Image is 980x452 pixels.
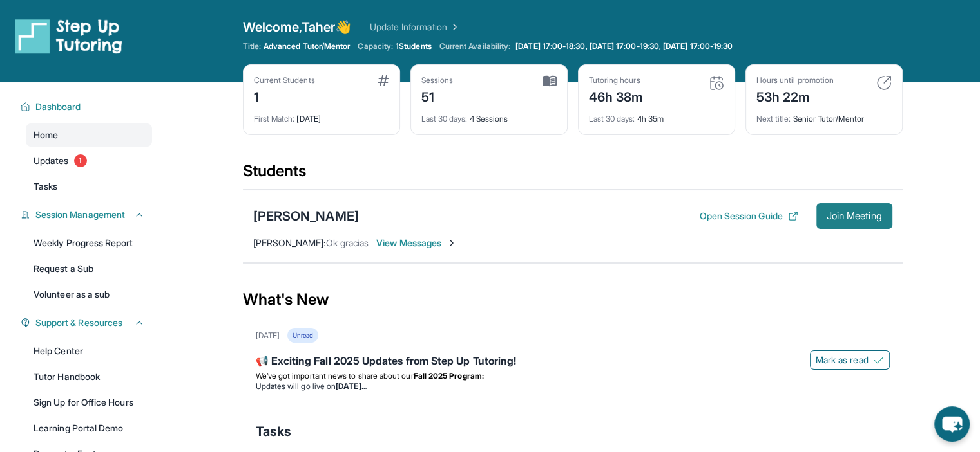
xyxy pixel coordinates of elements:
div: 📢 Exciting Fall 2025 Updates from Step Up Tutoring! [256,353,890,371]
span: First Match : [254,114,295,123]
img: Chevron-Right [447,238,457,248]
button: Mark as read [810,350,890,370]
span: Welcome, Taher 👋 [243,18,352,36]
div: Unread [287,328,318,343]
span: [DATE] 17:00-18:30, [DATE] 17:00-19:30, [DATE] 17:00-19:30 [515,41,733,51]
img: card [709,75,724,91]
div: [PERSON_NAME] [253,207,359,225]
div: [DATE] [256,330,280,341]
span: Capacity: [358,41,393,51]
a: Request a Sub [26,257,152,280]
div: [DATE] [254,106,389,124]
span: Updates [34,154,69,167]
span: [PERSON_NAME] : [253,237,326,248]
span: Last 30 days : [421,114,468,123]
button: Dashboard [30,100,144,113]
img: Chevron Right [447,21,460,33]
div: Hours until promotion [756,75,834,86]
span: Tasks [34,180,57,193]
div: 4h 35m [589,106,724,124]
div: 51 [421,86,454,106]
div: 4 Sessions [421,106,557,124]
span: Ok gracias [326,237,369,248]
span: View Messages [376,237,457,249]
img: logo [15,18,122,54]
strong: [DATE] [336,381,366,391]
button: chat-button [934,406,970,442]
li: Updates will go live on [256,381,890,392]
button: Support & Resources [30,316,144,329]
div: What's New [243,271,903,328]
button: Session Management [30,208,144,221]
span: 1 Students [396,41,432,51]
span: Dashboard [35,100,81,113]
img: card [543,75,557,87]
img: card [378,75,389,86]
a: Volunteer as a sub [26,283,152,306]
a: Update Information [370,21,460,33]
div: Senior Tutor/Mentor [756,106,892,124]
a: Tutor Handbook [26,365,152,388]
img: card [876,75,892,91]
div: 1 [254,86,315,106]
div: Students [243,161,903,189]
a: Learning Portal Demo [26,417,152,440]
span: Join Meeting [827,212,882,220]
img: Mark as read [874,355,884,365]
div: Tutoring hours [589,75,644,86]
button: Open Session Guide [699,210,798,222]
a: Weekly Progress Report [26,231,152,255]
strong: Fall 2025 Program: [414,371,484,381]
span: Tasks [256,422,291,440]
a: Home [26,123,152,147]
span: Support & Resources [35,316,122,329]
span: We’ve got important news to share about our [256,371,414,381]
span: 1 [74,154,87,167]
span: Last 30 days : [589,114,635,123]
span: Advanced Tutor/Mentor [264,41,350,51]
span: Title: [243,41,261,51]
div: Current Students [254,75,315,86]
div: 53h 22m [756,86,834,106]
a: Sign Up for Office Hours [26,391,152,414]
span: Next title : [756,114,791,123]
span: Mark as read [816,354,869,366]
div: 46h 38m [589,86,644,106]
a: Help Center [26,339,152,363]
button: Join Meeting [816,203,892,229]
a: [DATE] 17:00-18:30, [DATE] 17:00-19:30, [DATE] 17:00-19:30 [513,41,735,51]
span: Current Availability: [439,41,510,51]
div: Sessions [421,75,454,86]
a: Updates1 [26,149,152,172]
a: Tasks [26,175,152,198]
span: Home [34,129,58,141]
span: Session Management [35,208,125,221]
